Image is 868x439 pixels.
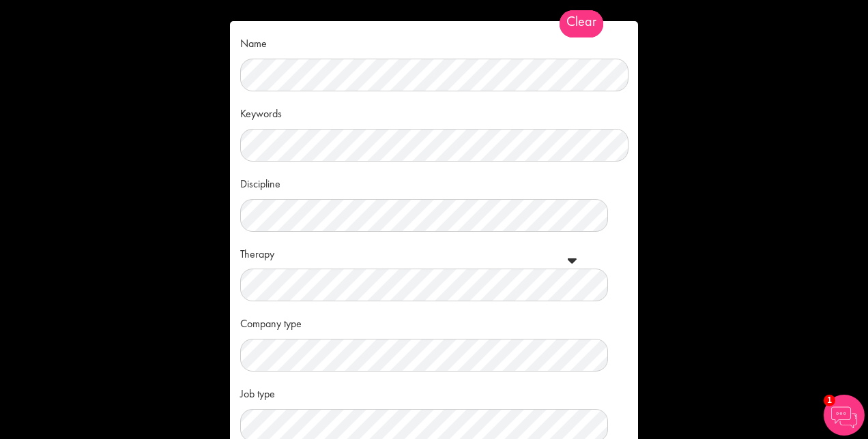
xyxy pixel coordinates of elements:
[240,102,282,122] label: Keywords
[240,172,280,192] label: Discipline
[240,312,302,332] label: Company type
[824,395,865,436] img: Chatbot
[240,31,267,52] label: Name
[240,242,274,262] label: Therapy
[560,10,603,37] span: Clear
[824,395,835,406] span: 1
